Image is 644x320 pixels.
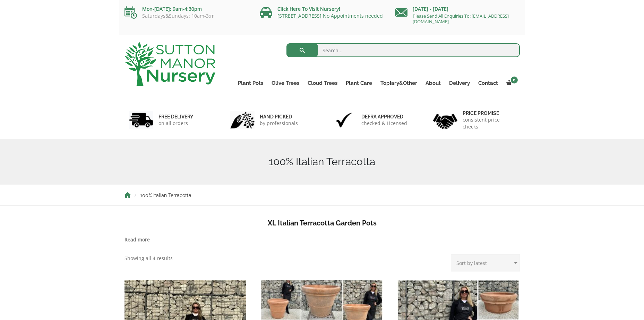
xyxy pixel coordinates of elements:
img: 4.jpg [433,109,457,131]
p: Mon-[DATE]: 9am-4:30pm [124,5,249,13]
a: [STREET_ADDRESS] No Appointments needed [277,12,383,19]
h6: Defra approved [361,114,407,120]
img: logo [124,42,215,86]
span: 0 [511,77,518,83]
a: Plant Care [342,78,376,88]
a: Please Send All Enquiries To: [EMAIL_ADDRESS][DOMAIN_NAME] [413,13,509,25]
p: [DATE] - [DATE] [395,5,520,13]
a: Topiary&Other [376,78,421,88]
span: 100% Italian Terracotta [140,193,191,198]
h6: Price promise [463,110,515,116]
p: Saturdays&Sundays: 10am-3:m [124,13,249,19]
img: 2.jpg [230,111,255,129]
a: Click Here To Visit Nursery! [277,6,340,12]
h6: FREE DELIVERY [158,114,193,120]
p: consistent price checks [463,116,515,130]
h1: 100% Italian Terracotta [124,155,520,168]
a: Olive Trees [267,78,303,88]
a: Contact [474,78,502,88]
nav: Breadcrumbs [124,192,520,198]
p: checked & Licensed [361,120,407,127]
a: Cloud Trees [303,78,342,88]
img: 3.jpg [332,111,356,129]
b: XL Italian Terracotta Garden Pots [268,219,377,227]
p: Showing all 4 results [124,254,173,263]
a: Delivery [445,78,474,88]
img: 1.jpg [129,111,153,129]
a: About [421,78,445,88]
select: Shop order [451,254,520,272]
span: Read more [124,236,150,243]
a: Plant Pots [234,78,267,88]
h6: hand picked [260,114,298,120]
p: by professionals [260,120,298,127]
input: Search... [286,43,520,57]
a: 0 [502,78,520,88]
p: on all orders [158,120,193,127]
